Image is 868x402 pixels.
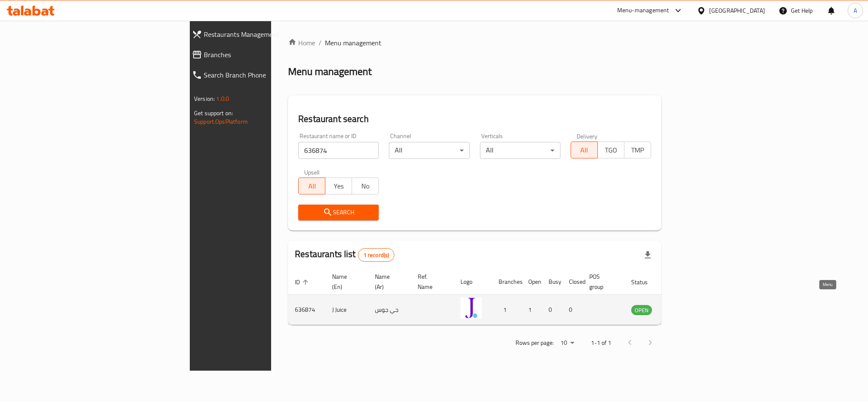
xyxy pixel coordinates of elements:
[216,93,229,104] span: 1.0.0
[355,180,375,192] span: No
[304,169,320,175] label: Upsell
[295,277,311,287] span: ID
[454,269,492,295] th: Logo
[302,180,322,192] span: All
[591,338,611,348] p: 1-1 of 1
[298,177,325,194] button: All
[368,295,411,325] td: جي جوس
[298,142,379,159] input: Search for restaurant name or ID..
[375,272,401,292] span: Name (Ar)
[492,269,521,295] th: Branches
[557,337,577,349] div: Rows per page:
[288,38,661,48] nav: breadcrumb
[204,50,328,60] span: Branches
[332,272,358,292] span: Name (En)
[185,24,335,44] a: Restaurants Management
[194,116,248,127] a: Support.OpsPlatform
[185,65,335,85] a: Search Branch Phone
[562,269,582,295] th: Closed
[521,269,542,295] th: Open
[577,133,598,139] label: Delivery
[389,142,469,159] div: All
[597,141,624,158] button: TGO
[542,295,562,325] td: 0
[492,295,521,325] td: 1
[542,269,562,295] th: Busy
[185,44,335,65] a: Branches
[460,297,482,319] img: J Juice
[298,113,651,125] h2: Restaurant search
[194,108,233,119] span: Get support on:
[325,295,368,325] td: J Juice
[617,6,669,16] div: Menu-management
[854,6,857,15] span: A
[305,207,372,218] span: Search
[418,272,444,292] span: Ref. Name
[631,305,652,315] span: OPEN
[352,177,379,194] button: No
[638,245,658,265] div: Export file
[204,29,328,39] span: Restaurants Management
[298,205,379,220] button: Search
[194,93,215,104] span: Version:
[325,38,381,48] span: Menu management
[329,180,349,192] span: Yes
[204,70,328,80] span: Search Branch Phone
[521,295,542,325] td: 1
[624,141,651,158] button: TMP
[295,248,394,262] h2: Restaurants list
[571,141,598,158] button: All
[358,248,395,262] div: Total records count
[574,144,594,156] span: All
[601,144,621,156] span: TGO
[480,142,560,159] div: All
[709,6,765,15] div: [GEOGRAPHIC_DATA]
[562,295,582,325] td: 0
[589,272,614,292] span: POS group
[631,277,659,287] span: Status
[358,251,394,259] span: 1 record(s)
[325,177,352,194] button: Yes
[288,269,698,325] table: enhanced table
[628,144,648,156] span: TMP
[516,338,554,348] p: Rows per page:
